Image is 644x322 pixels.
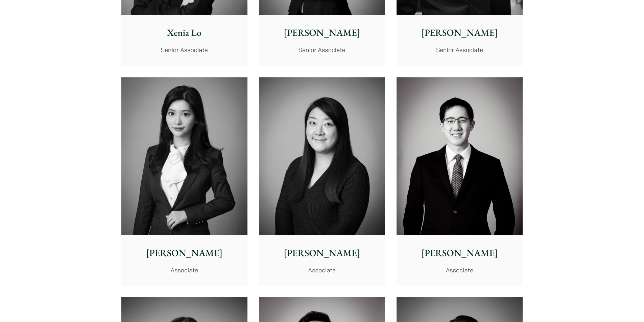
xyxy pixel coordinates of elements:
p: [PERSON_NAME] [264,26,380,40]
p: [PERSON_NAME] [402,26,517,40]
p: Senior Associate [127,45,242,54]
p: [PERSON_NAME] [402,246,517,260]
p: [PERSON_NAME] [127,246,242,260]
p: Associate [402,266,517,275]
a: Florence Yan photo [PERSON_NAME] Associate [121,77,247,286]
p: Xenia Lo [127,26,242,40]
p: Senior Associate [264,45,380,54]
a: [PERSON_NAME] Associate [259,77,385,286]
p: Associate [127,266,242,275]
a: [PERSON_NAME] Associate [397,77,523,286]
img: Florence Yan photo [121,77,247,235]
p: [PERSON_NAME] [264,246,380,260]
p: Senior Associate [402,45,517,54]
p: Associate [264,266,380,275]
